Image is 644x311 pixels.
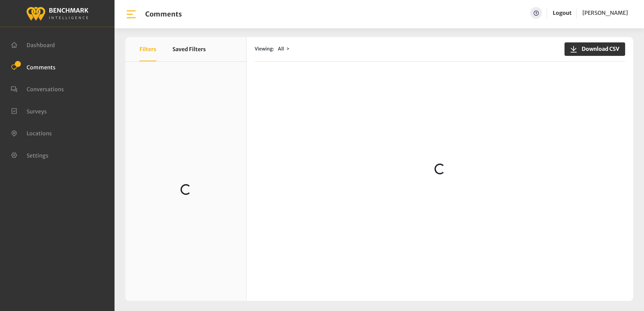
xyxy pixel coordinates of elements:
a: [PERSON_NAME] [582,7,628,19]
span: Settings [27,152,49,159]
span: Download CSV [578,45,619,53]
a: Logout [553,9,572,16]
span: All [278,46,284,52]
a: Conversations [11,85,64,92]
h1: Comments [145,10,182,18]
span: Comments [27,64,56,70]
span: Dashboard [27,42,55,48]
span: Surveys [27,108,47,114]
a: Settings [11,151,49,158]
span: Conversations [27,86,64,93]
span: [PERSON_NAME] [582,9,628,16]
a: Comments [11,63,56,70]
span: Viewing: [255,45,274,53]
img: benchmark [26,5,89,22]
a: Dashboard [11,41,55,48]
button: Filters [139,37,156,61]
a: Logout [553,7,572,19]
a: Locations [11,129,52,136]
a: Surveys [11,107,47,114]
button: Download CSV [565,42,625,56]
button: Saved Filters [172,37,206,61]
span: Locations [27,130,52,137]
img: bar [125,8,137,20]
